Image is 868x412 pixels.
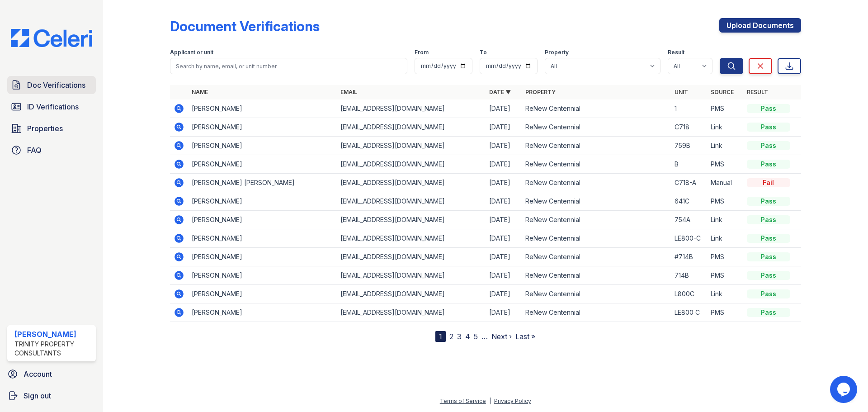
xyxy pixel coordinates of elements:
[671,118,707,137] td: C718
[480,49,487,56] label: To
[337,248,486,266] td: [EMAIL_ADDRESS][DOMAIN_NAME]
[491,332,512,341] a: Next ›
[707,155,743,174] td: PMS
[337,285,486,303] td: [EMAIL_ADDRESS][DOMAIN_NAME]
[707,303,743,322] td: PMS
[747,141,790,150] div: Pass
[707,285,743,303] td: Link
[188,118,337,137] td: [PERSON_NAME]
[486,248,522,266] td: [DATE]
[337,118,486,137] td: [EMAIL_ADDRESS][DOMAIN_NAME]
[707,99,743,118] td: PMS
[671,99,707,118] td: 1
[188,99,337,118] td: [PERSON_NAME]
[337,174,486,192] td: [EMAIL_ADDRESS][DOMAIN_NAME]
[337,137,486,155] td: [EMAIL_ADDRESS][DOMAIN_NAME]
[415,49,429,56] label: From
[4,365,99,383] a: Account
[707,211,743,229] td: Link
[671,155,707,174] td: B
[522,118,670,137] td: ReNew Centennial
[188,211,337,229] td: [PERSON_NAME]
[188,248,337,266] td: [PERSON_NAME]
[671,192,707,211] td: 641C
[486,303,522,322] td: [DATE]
[675,89,688,95] a: Unit
[671,137,707,155] td: 759B
[671,285,707,303] td: L800C
[188,285,337,303] td: [PERSON_NAME]
[486,99,522,118] td: [DATE]
[486,174,522,192] td: [DATE]
[337,303,486,322] td: [EMAIL_ADDRESS][DOMAIN_NAME]
[457,332,462,341] a: 3
[707,229,743,248] td: Link
[671,303,707,322] td: LE800 C
[522,248,670,266] td: ReNew Centennial
[522,303,670,322] td: ReNew Centennial
[522,99,670,118] td: ReNew Centennial
[747,89,768,95] a: Result
[486,285,522,303] td: [DATE]
[188,192,337,211] td: [PERSON_NAME]
[747,289,790,298] div: Pass
[515,332,535,341] a: Last »
[486,137,522,155] td: [DATE]
[188,155,337,174] td: [PERSON_NAME]
[489,398,491,404] div: |
[188,137,337,155] td: [PERSON_NAME]
[7,98,96,116] a: ID Verifications
[481,331,488,342] span: …
[707,174,743,192] td: Manual
[27,80,85,90] span: Doc Verifications
[486,155,522,174] td: [DATE]
[522,211,670,229] td: ReNew Centennial
[522,174,670,192] td: ReNew Centennial
[707,248,743,266] td: PMS
[747,252,790,261] div: Pass
[170,18,320,34] div: Document Verifications
[489,89,511,95] a: Date ▼
[486,211,522,229] td: [DATE]
[747,178,790,187] div: Fail
[671,211,707,229] td: 754A
[27,123,63,134] span: Properties
[188,303,337,322] td: [PERSON_NAME]
[24,390,51,401] span: Sign out
[671,248,707,266] td: #714B
[486,266,522,285] td: [DATE]
[830,376,859,403] iframe: chat widget
[747,104,790,113] div: Pass
[27,101,79,112] span: ID Verifications
[707,266,743,285] td: PMS
[440,398,486,404] a: Terms of Service
[4,387,99,405] a: Sign out
[747,271,790,280] div: Pass
[474,332,478,341] a: 5
[707,137,743,155] td: Link
[719,18,801,33] a: Upload Documents
[337,229,486,248] td: [EMAIL_ADDRESS][DOMAIN_NAME]
[7,119,96,137] a: Properties
[7,76,96,94] a: Doc Verifications
[486,229,522,248] td: [DATE]
[486,118,522,137] td: [DATE]
[449,332,453,341] a: 2
[14,340,92,358] div: Trinity Property Consultants
[522,155,670,174] td: ReNew Centennial
[337,99,486,118] td: [EMAIL_ADDRESS][DOMAIN_NAME]
[671,174,707,192] td: C718-A
[522,229,670,248] td: ReNew Centennial
[545,49,569,56] label: Property
[337,192,486,211] td: [EMAIL_ADDRESS][DOMAIN_NAME]
[4,29,99,47] img: CE_Logo_Blue-a8612792a0a2168367f1c8372b55b34899dd931a85d93a1a3d3e32e68fde9ad4.png
[522,266,670,285] td: ReNew Centennial
[707,192,743,211] td: PMS
[747,160,790,169] div: Pass
[340,89,357,95] a: Email
[337,155,486,174] td: [EMAIL_ADDRESS][DOMAIN_NAME]
[747,234,790,243] div: Pass
[170,49,213,56] label: Applicant or unit
[747,308,790,317] div: Pass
